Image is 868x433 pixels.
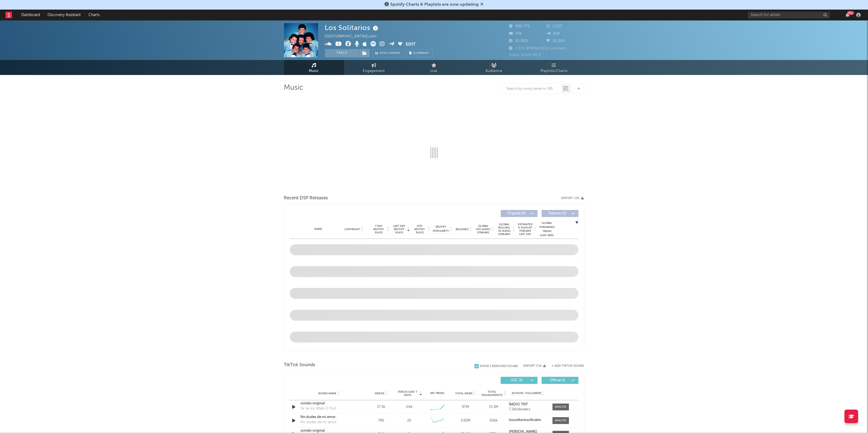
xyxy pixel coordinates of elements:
span: Features ( 0 ) [545,212,570,215]
div: 786 [369,418,394,423]
span: Music [309,68,319,74]
a: Audience [464,60,524,75]
div: No dudes de mi amor [301,420,337,425]
button: Originals(0) [501,210,538,217]
span: Jump Score: 58.5 [509,53,541,57]
span: Playlists/Charts [541,68,568,74]
span: 336 [509,32,522,35]
div: 20 [407,418,411,423]
span: Audience [486,68,502,74]
span: 1,330,989 Monthly Listeners [509,47,567,50]
span: Global ATD Audio Streams [476,224,491,234]
a: Live [404,60,464,75]
div: 99 + [847,11,854,15]
span: Last Day Spotify Plays [392,224,407,234]
strong: RADIO TNT [509,403,528,406]
span: Author / Followers [512,392,541,395]
div: 17.5k [369,404,394,410]
button: Edit [406,41,416,48]
div: 6M Trend [425,391,450,395]
span: 406,771 [509,25,530,28]
span: Estimated % Playlist Streams Last Day [518,223,533,236]
div: 3.6k [406,404,413,410]
button: + Add TikTok Sound [546,365,584,368]
span: Spotify Popularity [433,225,449,233]
span: Benchmark [380,50,401,57]
span: Sound Name [318,392,337,395]
span: Official ( 1 ) [545,379,570,382]
span: Live [431,68,438,74]
span: 32,053 [547,39,565,43]
span: Spotify Charts & Playlists are now updating [390,2,479,7]
button: 99+ [846,13,849,17]
a: sonido original [301,401,358,406]
span: Recent DSP Releases [284,195,328,202]
span: ATD Spotify Plays [413,224,427,234]
div: Ya Se Va (Walk It Out) [301,406,336,411]
div: [GEOGRAPHIC_DATA] | Latin [325,33,383,40]
button: Official(1) [542,377,578,384]
input: Search by song name or URL [504,87,562,91]
span: Global Rolling 7D Audio Streams [497,223,512,236]
a: Charts [85,10,103,20]
span: 7 Day Spotify Plays [372,224,386,234]
span: Total Engagements [481,390,503,397]
span: Dismiss [480,2,484,7]
div: Los Solitarios [325,23,380,32]
span: UGC ( 3 ) [504,379,529,382]
span: Originals ( 0 ) [504,212,529,215]
a: Music [284,60,344,75]
a: lossolitariosoficialm [509,418,547,422]
a: Engagement [344,60,404,75]
button: + Add TikTok Sound [552,365,584,368]
a: Dashboard [17,10,44,20]
span: Videos [375,392,384,395]
strong: lossolitariosoficialm [509,418,541,422]
div: Name [301,227,336,231]
a: Playlists/Charts [524,60,584,75]
span: Total Views [455,392,472,395]
span: Summary [413,52,429,55]
button: Summary [407,49,432,57]
a: No dudes de mi amor [301,414,358,420]
span: 308 [547,32,560,35]
button: UGC(3) [501,377,538,384]
span: Engagement [363,68,385,74]
div: Global Streaming Trend (Last 60D) [539,221,555,237]
div: 506k [481,418,506,423]
input: Search for artists [748,12,830,19]
a: RADIO TNT [509,403,547,407]
a: Discovery Assistant [44,10,85,20]
a: Benchmark [372,49,404,57]
span: TikTok Sounds [284,362,315,368]
div: Show 1 Removed Sound [480,365,518,368]
span: Released [456,228,469,231]
button: Export CSV [562,197,584,200]
span: Videos (last 7 days) [396,390,419,397]
button: Export CSV [524,364,546,368]
button: Track [325,49,359,57]
div: 15.3M [481,404,506,410]
span: Copyright [344,228,360,231]
div: 3.85M [453,418,478,423]
div: 7.2k followers [509,408,547,411]
button: Features(0) [542,210,578,217]
span: 22,000 [509,39,528,43]
div: 97M [453,404,478,410]
span: 1,137 [547,25,562,28]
